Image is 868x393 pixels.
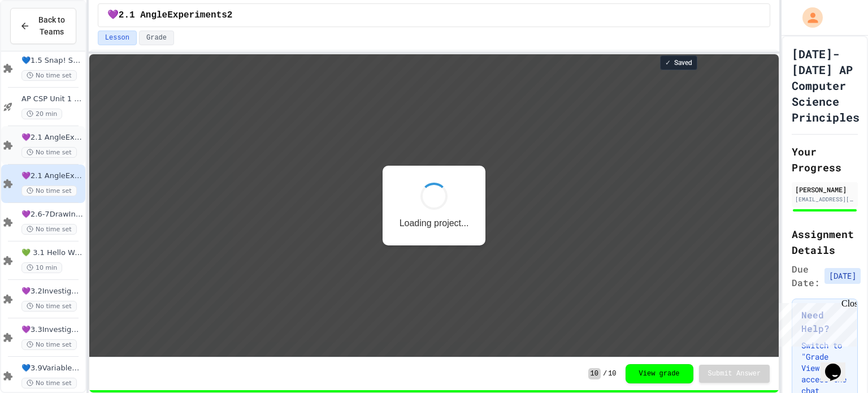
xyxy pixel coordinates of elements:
[792,226,858,258] h2: Assignment Details
[21,378,77,388] span: No time set
[21,171,83,181] span: 💜2.1 AngleExperiments2
[107,8,233,22] span: 💜2.1 AngleExperiments2
[98,31,137,45] button: Lesson
[21,248,83,258] span: 💚 3.1 Hello World
[821,348,857,382] iframe: chat widget
[791,5,826,31] div: My Account
[21,301,77,312] span: No time set
[792,46,860,125] h1: [DATE]-[DATE] AP Computer Science Principles
[21,325,83,335] span: 💜3.3InvestigateCreateVars(A:GraphOrg)
[21,147,77,158] span: No time set
[10,8,76,44] button: Back to Teams
[792,144,858,175] h2: Your Progress
[21,70,77,81] span: No time set
[37,14,67,38] span: Back to Teams
[665,58,671,67] span: ✓
[795,184,854,195] div: [PERSON_NAME]
[792,262,820,290] span: Due Date:
[139,31,174,45] button: Grade
[21,262,62,273] span: 10 min
[626,364,693,383] button: View grade
[21,210,83,219] span: 💜2.6-7DrawInternet
[21,339,77,350] span: No time set
[21,133,83,142] span: 💜2.1 AngleExperiments1
[824,268,861,284] span: [DATE]
[21,287,83,296] span: 💜3.2InvestigateCreateVars
[89,54,779,357] iframe: Snap! Programming Environment
[795,195,854,204] div: [EMAIL_ADDRESS][DOMAIN_NAME]
[699,365,770,383] button: Submit Answer
[21,224,77,235] span: No time set
[21,364,83,373] span: 💙3.9Variables&ArithmeticOp
[608,369,616,378] span: 10
[5,5,78,72] div: Chat with us now!Close
[774,299,857,347] iframe: chat widget
[21,56,83,66] span: 💙1.5 Snap! ScavengerHunt
[21,94,83,104] span: AP CSP Unit 1 Review
[310,164,380,174] p: Loading project...
[21,185,77,196] span: No time set
[674,58,692,67] span: Saved
[588,368,601,379] span: 10
[603,369,607,378] span: /
[708,369,761,378] span: Submit Answer
[21,109,62,119] span: 20 min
